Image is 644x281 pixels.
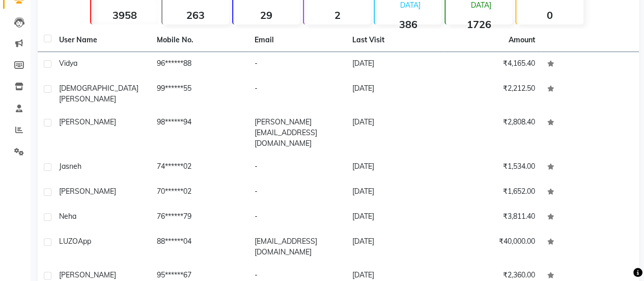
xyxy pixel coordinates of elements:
span: [PERSON_NAME] [59,187,116,196]
th: User Name [53,29,151,52]
strong: 2 [304,9,371,21]
td: - [248,77,346,111]
td: [EMAIL_ADDRESS][DOMAIN_NAME] [248,230,346,264]
td: [DATE] [346,230,443,264]
span: App [78,237,91,246]
strong: 0 [516,9,583,21]
td: [PERSON_NAME][EMAIL_ADDRESS][DOMAIN_NAME] [248,111,346,155]
td: - [248,205,346,230]
td: ₹2,212.50 [443,77,541,111]
strong: 3958 [91,9,158,21]
strong: 29 [233,9,300,21]
td: [DATE] [346,111,443,155]
th: Amount [502,29,541,52]
th: Last Visit [346,29,443,52]
td: ₹2,808.40 [443,111,541,155]
td: [DATE] [346,205,443,230]
th: Email [248,29,346,52]
strong: 1726 [445,18,512,31]
td: - [248,180,346,205]
td: - [248,155,346,180]
td: ₹40,000.00 [443,230,541,264]
span: LUZO [59,237,78,246]
td: [DATE] [346,155,443,180]
td: [DATE] [346,180,443,205]
td: ₹1,534.00 [443,155,541,180]
td: - [248,52,346,77]
th: Mobile No. [151,29,248,52]
td: ₹1,652.00 [443,180,541,205]
span: [PERSON_NAME] [59,94,116,104]
span: jasneh [59,162,81,171]
span: neha [59,212,76,221]
td: [DATE] [346,52,443,77]
span: [PERSON_NAME] [59,117,116,126]
td: ₹3,811.40 [443,205,541,230]
strong: 386 [375,18,441,31]
span: [PERSON_NAME] [59,270,116,279]
span: vidya [59,59,77,68]
td: ₹4,165.40 [443,52,541,77]
td: [DATE] [346,77,443,111]
strong: 263 [162,9,229,21]
span: [DEMOGRAPHIC_DATA] [59,84,138,93]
